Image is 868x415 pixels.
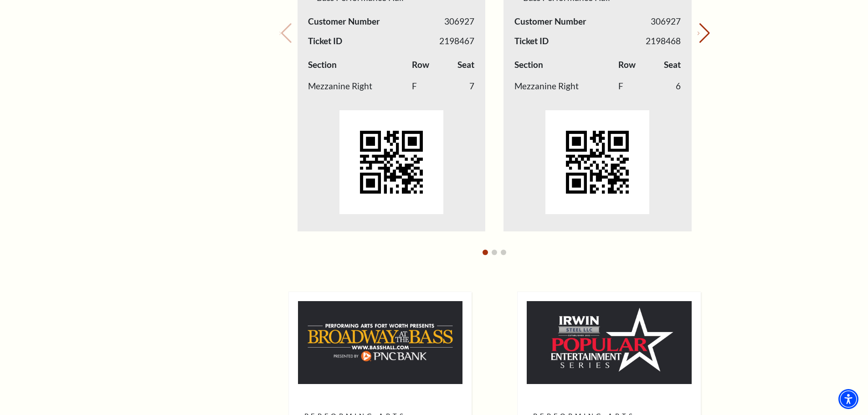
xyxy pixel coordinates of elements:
label: Row [618,58,636,72]
button: Previous slide [279,23,292,43]
span: 306927 [444,15,474,28]
td: 6 [653,76,681,97]
td: F [618,76,653,97]
span: 2198468 [646,35,681,48]
label: Section [308,58,337,72]
img: Performing Arts Fort Worth Presents [298,301,463,384]
span: Customer Number [514,15,586,28]
span: Ticket ID [514,35,549,48]
button: Next slide [698,23,710,43]
td: Mezzanine Right [308,76,412,97]
button: Go to slide 3 [501,250,506,255]
span: 306927 [651,15,681,28]
label: Section [514,58,543,72]
td: Mezzanine Right [514,76,618,97]
td: F [412,76,447,97]
button: Go to slide 2 [492,250,497,255]
td: 7 [447,76,474,97]
label: Seat [664,58,681,72]
label: Row [412,58,429,72]
label: Seat [457,58,474,72]
span: 2198467 [439,35,474,48]
span: Customer Number [308,15,380,28]
button: Go to slide 1 [483,250,488,255]
div: Accessibility Menu [838,389,858,409]
span: Ticket ID [308,35,342,48]
img: Performing Arts Fort Worth Presents [527,301,692,384]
